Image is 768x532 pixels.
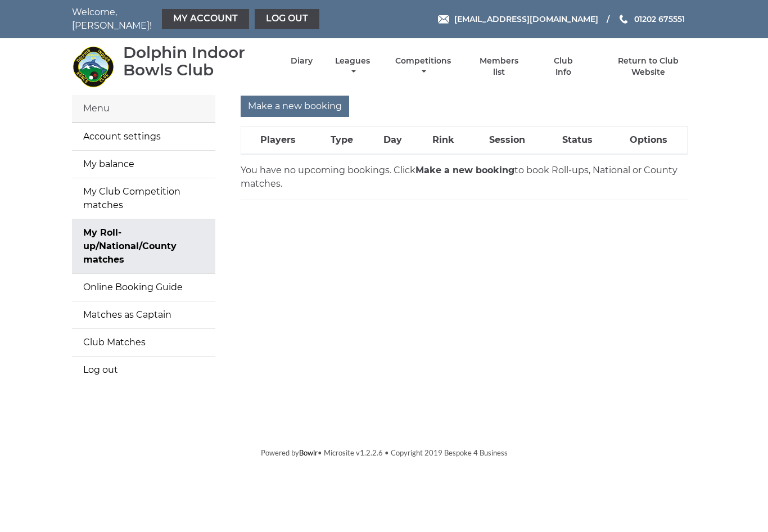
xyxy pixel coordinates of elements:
a: Online Booking Guide [72,274,215,301]
th: Day [369,127,417,155]
a: Phone us 01202 675551 [618,13,685,25]
th: Status [544,127,610,155]
th: Session [470,127,544,155]
span: 01202 675551 [634,14,685,24]
a: Bowlr [299,448,318,457]
img: Email [438,15,449,24]
a: Email [EMAIL_ADDRESS][DOMAIN_NAME] [438,13,598,25]
a: Return to Club Website [601,56,696,78]
span: [EMAIL_ADDRESS][DOMAIN_NAME] [454,14,598,24]
nav: Welcome, [PERSON_NAME]! [72,6,322,33]
a: Log out [255,9,319,29]
a: Leagues [332,56,373,78]
a: My Club Competition matches [72,178,215,219]
th: Rink [417,127,470,155]
th: Options [610,127,687,155]
a: Account settings [72,123,215,150]
a: Matches as Captain [72,301,215,328]
img: Phone us [620,15,627,24]
th: Players [241,127,315,155]
span: Powered by • Microsite v1.2.2.6 • Copyright 2019 Bespoke 4 Business [261,448,508,457]
th: Type [315,127,369,155]
input: Make a new booking [241,96,349,117]
strong: Make a new booking [415,165,514,175]
a: Members list [473,56,525,78]
a: Club Matches [72,329,215,356]
a: My Account [162,9,249,29]
a: Log out [72,357,215,384]
img: Dolphin Indoor Bowls Club [72,46,114,88]
div: Menu [72,95,215,123]
a: My Roll-up/National/County matches [72,219,215,273]
div: Dolphin Indoor Bowls Club [123,44,271,79]
p: You have no upcoming bookings. Click to book Roll-ups, National or County matches. [241,164,688,191]
a: Club Info [545,56,581,78]
a: Diary [291,56,313,66]
a: Competitions [392,56,454,78]
a: My balance [72,151,215,178]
